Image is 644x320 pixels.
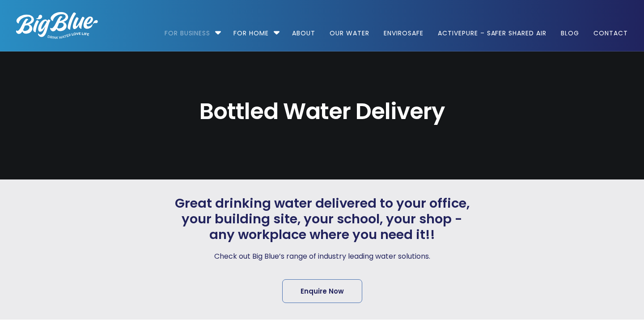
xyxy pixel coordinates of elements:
[173,196,471,242] span: Great drinking water delivered to your office, your building site, your school, your shop - any w...
[282,279,362,303] a: Enquire Now
[16,100,628,123] span: Bottled Water Delivery
[16,12,98,39] img: logo
[173,250,471,263] p: Check out Big Blue’s range of industry leading water solutions.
